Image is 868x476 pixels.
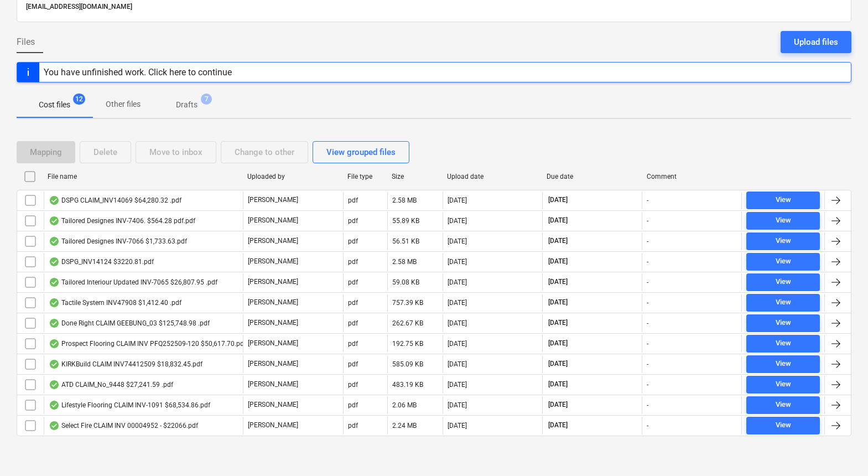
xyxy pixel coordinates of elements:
[49,319,60,328] div: OCR finished
[746,253,820,271] button: View
[746,232,820,250] button: View
[348,319,358,327] div: pdf
[547,257,569,266] span: [DATE]
[647,278,648,286] div: -
[248,298,298,307] p: [PERSON_NAME]
[248,195,298,205] p: [PERSON_NAME]
[547,277,569,287] span: [DATE]
[794,35,838,49] div: Upload files
[547,195,569,205] span: [DATE]
[647,196,648,204] div: -
[49,278,60,287] div: OCR finished
[348,340,358,348] div: pdf
[392,237,419,245] div: 56.51 KB
[49,401,210,410] div: Lifestyle Flooring CLAIM INV-1091 $68,534.86.pdf
[448,196,467,204] div: [DATE]
[49,196,181,205] div: DSPG CLAIM_INV14069 $64,280.32 .pdf
[647,217,648,225] div: -
[392,401,417,409] div: 2.06 MB
[647,422,648,430] div: -
[348,217,358,225] div: pdf
[392,381,423,389] div: 483.19 KB
[17,35,35,49] span: Files
[448,258,467,266] div: [DATE]
[746,335,820,353] button: View
[49,237,60,246] div: OCR finished
[49,319,210,328] div: Done Right CLAIM GEEBUNG_03 $125,748.98 .pdf
[746,396,820,414] button: View
[746,314,820,332] button: View
[448,217,467,225] div: [DATE]
[49,360,202,369] div: KIRKBuild CLAIM INV74412509 $18,832.45.pdf
[248,257,298,266] p: [PERSON_NAME]
[776,399,791,411] div: View
[49,360,60,369] div: OCR finished
[547,421,569,430] span: [DATE]
[781,31,851,53] button: Upload files
[448,401,467,409] div: [DATE]
[448,278,467,286] div: [DATE]
[776,255,791,268] div: View
[44,67,232,77] div: You have unfinished work. Click here to continue
[348,299,358,307] div: pdf
[547,359,569,369] span: [DATE]
[392,196,417,204] div: 2.58 MB
[392,340,423,348] div: 192.75 KB
[247,173,339,180] div: Uploaded by
[448,237,467,245] div: [DATE]
[392,319,423,327] div: 262.67 KB
[647,319,648,327] div: -
[776,378,791,391] div: View
[746,273,820,291] button: View
[447,173,538,180] div: Upload date
[49,298,181,307] div: Tactile System INV47908 $1,412.40 .pdf
[49,257,154,266] div: DSPG_INV14124 $3220.81.pdf
[776,419,791,432] div: View
[392,173,438,180] div: Size
[313,141,409,163] button: View grouped files
[248,236,298,246] p: [PERSON_NAME]
[746,355,820,373] button: View
[49,278,217,287] div: Tailored Interiour Updated INV-7065 $26,807.95 .pdf
[647,299,648,307] div: -
[326,145,396,159] div: View grouped files
[547,380,569,389] span: [DATE]
[176,99,197,111] p: Drafts
[39,99,70,111] p: Cost files
[647,237,648,245] div: -
[348,360,358,368] div: pdf
[746,417,820,434] button: View
[248,216,298,225] p: [PERSON_NAME]
[248,277,298,287] p: [PERSON_NAME]
[347,173,383,180] div: File type
[776,317,791,329] div: View
[776,337,791,350] div: View
[248,380,298,389] p: [PERSON_NAME]
[776,194,791,206] div: View
[392,278,419,286] div: 59.08 KB
[49,216,60,225] div: OCR finished
[48,173,238,180] div: File name
[348,237,358,245] div: pdf
[49,257,60,266] div: OCR finished
[448,319,467,327] div: [DATE]
[348,278,358,286] div: pdf
[392,299,423,307] div: 757.39 KB
[647,340,648,348] div: -
[49,216,195,225] div: Tailored Designes INV-7406. $564.28 pdf.pdf
[813,423,868,476] iframe: Chat Widget
[746,212,820,230] button: View
[49,421,60,430] div: OCR finished
[73,94,85,105] span: 12
[746,192,820,209] button: View
[647,173,738,180] div: Comment
[49,421,198,430] div: Select Fire CLAIM INV 00004952 - $22066.pdf
[547,400,569,410] span: [DATE]
[448,381,467,389] div: [DATE]
[348,196,358,204] div: pdf
[547,236,569,246] span: [DATE]
[776,214,791,227] div: View
[746,294,820,312] button: View
[201,94,212,105] span: 7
